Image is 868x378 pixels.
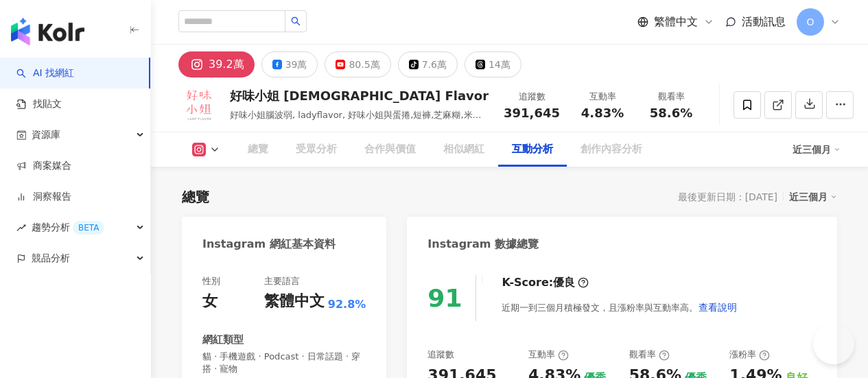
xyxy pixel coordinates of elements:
div: 性別 [202,275,220,287]
span: 好味小姐腦波弱, ladyflavor, 好味小姐與蛋捲,短褲,芝麻糊,米香,陳皮,本丸 [230,110,484,134]
div: 7.6萬 [422,55,447,74]
div: BETA [73,221,104,235]
div: 總覽 [248,141,268,158]
div: 最後更新日期：[DATE] [678,191,777,202]
div: Instagram 數據總覽 [427,237,539,252]
span: 58.6% [650,106,692,120]
div: K-Score : [502,275,589,290]
div: 繁體中文 [264,291,325,312]
div: 追蹤數 [504,90,560,104]
span: 貓 · 手機遊戲 · Podcast · 日常話題 · 穿搭 · 寵物 [202,351,366,375]
div: 女 [202,291,218,312]
span: rise [16,223,26,233]
div: 80.5萬 [349,55,379,74]
span: 4.83% [581,106,624,120]
div: 網紅類型 [202,333,244,347]
img: KOL Avatar [178,84,220,126]
div: 觀看率 [645,90,697,104]
div: 漲粉率 [729,349,770,361]
a: searchAI 找網紅 [16,67,74,80]
button: 查看說明 [698,294,738,321]
div: 互動率 [528,349,569,361]
div: 主要語言 [264,275,300,287]
div: 互動率 [576,90,629,104]
div: 91 [427,284,462,312]
div: 近三個月 [793,139,841,161]
div: 追蹤數 [427,349,454,361]
div: 總覽 [182,187,209,206]
div: 好味小姐 [DEMOGRAPHIC_DATA] Flavor [230,87,489,104]
div: 觀看率 [629,349,670,361]
div: 39萬 [285,55,307,74]
div: 近三個月 [789,188,837,206]
div: Instagram 網紅基本資料 [202,237,336,252]
div: 相似網紅 [443,141,484,158]
span: O [806,14,814,29]
button: 7.6萬 [398,51,458,78]
button: 14萬 [465,51,521,78]
span: 92.8% [328,297,366,312]
div: 合作與價值 [364,141,416,158]
span: 繁體中文 [654,14,698,29]
div: 14萬 [489,55,511,74]
a: 商案媒合 [16,159,71,173]
span: 資源庫 [32,119,60,150]
div: 39.2萬 [209,55,244,74]
span: 競品分析 [32,243,70,274]
div: 創作內容分析 [580,141,642,158]
button: 39.2萬 [178,51,255,78]
div: 互動分析 [512,141,553,158]
div: 優良 [553,275,575,290]
a: 洞察報告 [16,190,71,204]
span: 趨勢分析 [32,212,104,243]
a: 找貼文 [16,97,62,111]
span: search [291,16,301,26]
iframe: Help Scout Beacon - Open [813,323,854,364]
span: 活動訊息 [742,15,786,28]
div: 近期一到三個月積極發文，且漲粉率與互動率高。 [502,294,738,321]
span: 391,645 [504,106,560,120]
div: 受眾分析 [296,141,337,158]
img: logo [11,18,84,45]
button: 80.5萬 [325,51,390,78]
span: 查看說明 [699,302,737,313]
button: 39萬 [261,51,318,78]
